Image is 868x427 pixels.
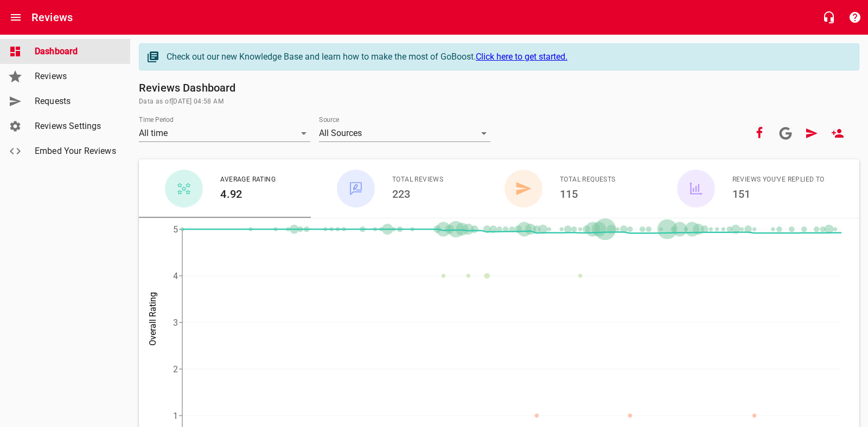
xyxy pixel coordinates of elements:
[560,185,616,203] h6: 115
[319,117,339,123] label: Source
[816,4,842,30] button: Live Chat
[173,364,178,374] tspan: 2
[139,79,859,96] h6: Reviews Dashboard
[3,4,29,30] button: Open drawer
[148,292,158,346] tspan: Overall Rating
[746,120,773,146] button: Your Facebook account is connected
[392,185,443,203] h6: 223
[173,271,178,281] tspan: 4
[842,4,868,30] button: Support Portal
[476,51,567,62] a: Click here to get started.
[35,120,117,133] span: Reviews Settings
[35,95,117,108] span: Requests
[825,120,851,146] a: New User
[799,120,825,146] a: Request Review
[392,174,443,185] span: Total Reviews
[220,185,276,203] h6: 4.92
[139,96,859,107] span: Data as of [DATE] 04:58 AM
[173,318,178,328] tspan: 3
[220,174,276,185] span: Average Rating
[35,70,117,83] span: Reviews
[173,224,178,235] tspan: 5
[773,120,799,146] a: Connect your Google account
[31,9,73,26] h6: Reviews
[35,145,117,158] span: Embed Your Reviews
[732,174,825,185] span: Reviews You've Replied To
[139,117,174,123] label: Time Period
[35,45,117,58] span: Dashboard
[319,125,490,142] div: All Sources
[173,411,178,421] tspan: 1
[732,185,825,203] h6: 151
[167,50,848,63] div: Check out our new Knowledge Base and learn how to make the most of GoBoost.
[560,174,616,185] span: Total Requests
[139,125,310,142] div: All time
